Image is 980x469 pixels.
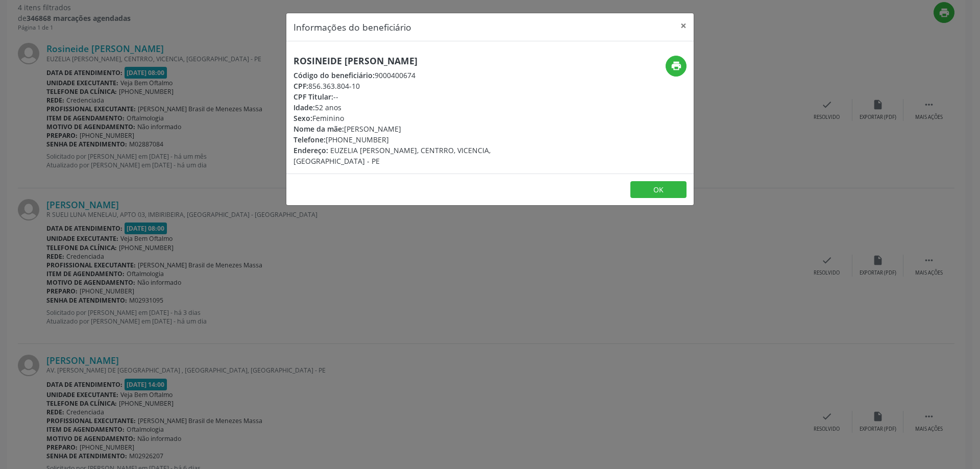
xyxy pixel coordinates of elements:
span: CPF: [293,81,308,91]
h5: Rosineide [PERSON_NAME] [293,56,551,66]
span: Código do beneficiário: [293,70,375,80]
span: Idade: [293,103,315,112]
button: OK [630,181,687,199]
div: [PERSON_NAME] [293,124,551,134]
span: Sexo: [293,113,312,123]
div: 9000400674 [293,70,551,81]
div: 52 anos [293,102,551,113]
span: EUZELIA [PERSON_NAME], CENTRRO, VICENCIA, [GEOGRAPHIC_DATA] - PE [293,145,491,166]
span: Endereço: [293,145,328,155]
div: [PHONE_NUMBER] [293,134,551,145]
span: Nome da mãe: [293,124,344,134]
div: -- [293,91,551,102]
button: Close [673,13,694,38]
div: 856.363.804-10 [293,81,551,91]
h5: Informações do beneficiário [293,20,411,34]
div: Feminino [293,113,551,124]
span: CPF Titular: [293,92,333,102]
button: print [666,56,687,77]
span: Telefone: [293,135,326,144]
i: print [671,60,682,71]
